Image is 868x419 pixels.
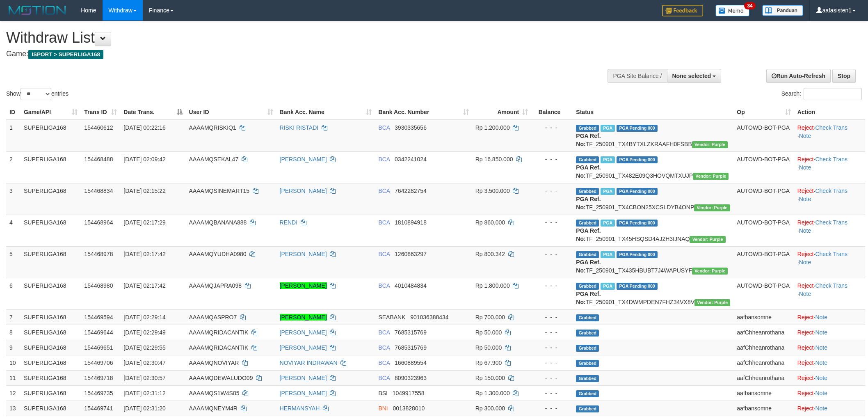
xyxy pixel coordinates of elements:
[815,124,847,131] a: Check Trans
[794,340,865,355] td: ·
[189,359,239,366] span: AAAAMQNOVIYAR
[21,105,81,120] th: Game/API: activate to sort column ascending
[6,120,21,152] td: 1
[123,405,165,412] span: [DATE] 02:31:20
[797,344,814,351] a: Reject
[797,359,814,366] a: Reject
[601,156,615,163] span: Marked by aafnonsreyleab
[189,314,237,321] span: AAAAMQASPRO7
[692,141,728,148] span: Vendor URL: https://trx4.1velocity.biz
[794,385,865,401] td: ·
[797,375,814,381] a: Reject
[475,344,502,351] span: Rp 50.000
[601,283,615,290] span: Marked by aafchoeunmanni
[576,133,601,147] b: PGA Ref. No:
[378,329,390,336] span: BCA
[576,405,599,412] span: Grabbed
[21,278,81,309] td: SUPERLIGA168
[21,88,51,100] select: Showentries
[576,291,601,305] b: PGA Ref. No:
[576,375,599,382] span: Grabbed
[475,219,505,226] span: Rp 860.000
[608,69,667,83] div: PGA Site Balance /
[6,340,21,355] td: 9
[535,187,569,195] div: - - -
[21,246,81,278] td: SUPERLIGA168
[573,105,733,120] th: Status
[6,385,21,401] td: 12
[123,314,165,321] span: [DATE] 02:29:14
[576,188,599,195] span: Grabbed
[815,405,827,412] a: Note
[6,4,69,16] img: MOTION_logo.png
[123,251,165,257] span: [DATE] 02:17:42
[601,251,615,258] span: Marked by aafchoeunmanni
[815,344,827,351] a: Note
[472,105,532,120] th: Amount: activate to sort column ascending
[672,73,711,79] span: None selected
[576,164,601,179] b: PGA Ref. No:
[694,299,730,306] span: Vendor URL: https://trx4.1velocity.biz
[832,69,856,83] a: Stop
[189,156,239,163] span: AAAAMQSEKAL47
[535,374,569,382] div: - - -
[766,69,831,83] a: Run Auto-Refresh
[690,236,725,243] span: Vendor URL: https://trx4.1velocity.biz
[378,405,388,412] span: BNI
[378,251,390,257] span: BCA
[715,5,750,16] img: Button%20Memo.svg
[794,355,865,370] td: ·
[694,204,730,211] span: Vendor URL: https://trx4.1velocity.biz
[395,359,427,366] span: Copy 1660889554 to clipboard
[21,183,81,215] td: SUPERLIGA168
[123,188,165,194] span: [DATE] 02:15:22
[662,5,703,16] img: Feedback.jpg
[576,345,599,352] span: Grabbed
[733,355,794,370] td: aafChheanrothana
[794,325,865,340] td: ·
[794,215,865,246] td: · ·
[378,156,390,163] span: BCA
[395,344,427,351] span: Copy 7685315769 to clipboard
[475,359,502,366] span: Rp 67.900
[475,375,505,381] span: Rp 150.000
[576,227,601,242] b: PGA Ref. No:
[189,405,238,412] span: AAAAMQNEYM4R
[21,215,81,246] td: SUPERLIGA168
[6,215,21,246] td: 4
[378,359,390,366] span: BCA
[601,188,615,195] span: Marked by aafnonsreyleab
[6,278,21,309] td: 6
[6,183,21,215] td: 3
[576,156,599,163] span: Grabbed
[576,220,599,227] span: Grabbed
[733,370,794,385] td: aafChheanrothana
[280,188,327,194] a: [PERSON_NAME]
[378,282,390,289] span: BCA
[189,344,249,351] span: AAAAMQRIDACANTIK
[189,251,247,257] span: AAAAMQYUDHA0980
[815,188,847,194] a: Check Trans
[815,359,827,366] a: Note
[692,268,728,275] span: Vendor URL: https://trx4.1velocity.biz
[535,124,569,132] div: - - -
[189,375,253,381] span: AAAAMQDEWALUDO09
[815,390,827,396] a: Note
[84,405,113,412] span: 154469741
[84,375,113,381] span: 154469718
[21,355,81,370] td: SUPERLIGA168
[573,151,733,183] td: TF_250901_TX482E09Q3HOVQMTXUJP
[395,251,427,257] span: Copy 1260863297 to clipboard
[378,219,390,226] span: BCA
[280,219,298,226] a: RENDI
[475,329,502,336] span: Rp 50.000
[123,390,165,396] span: [DATE] 02:31:12
[576,330,599,337] span: Grabbed
[815,314,827,321] a: Note
[794,401,865,416] td: ·
[733,385,794,401] td: aafbansomne
[280,124,319,131] a: RISKI RISTADI
[781,88,862,100] label: Search:
[84,124,113,131] span: 154460612
[280,251,327,257] a: [PERSON_NAME]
